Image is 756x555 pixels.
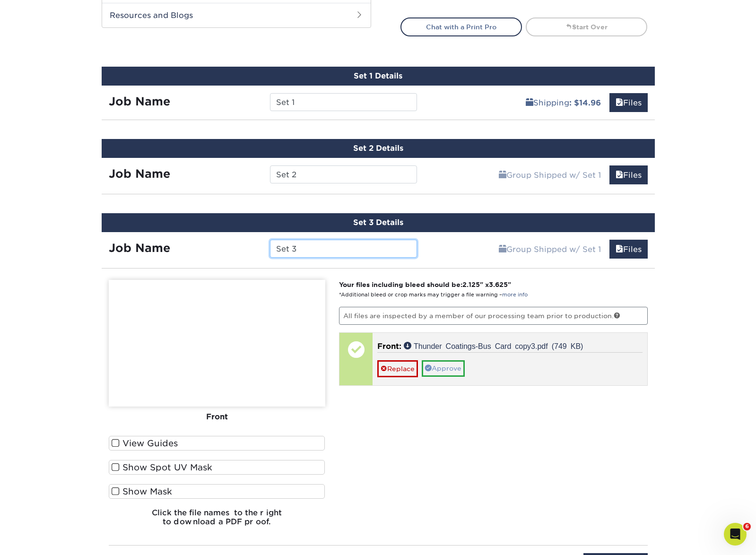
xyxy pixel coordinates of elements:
input: Enter a job name [270,165,417,183]
a: Files [609,93,648,112]
a: Files [609,165,648,184]
span: 2.125 [462,281,480,288]
div: Set 3 Details [102,213,655,232]
label: View Guides [109,436,325,451]
input: Enter a job name [270,93,417,111]
a: Chat with a Print Pro [400,17,522,36]
div: Front [109,407,325,427]
p: All files are inspected by a member of our processing team prior to production. [339,307,648,325]
span: 3.625 [489,281,508,288]
span: shipping [526,98,533,107]
strong: Job Name [109,167,170,181]
span: files [616,171,623,180]
h2: Resources and Blogs [102,3,371,27]
small: *Additional bleed or crop marks may trigger a file warning – [339,292,528,298]
a: Files [609,240,648,259]
span: 6 [743,523,751,530]
strong: Job Name [109,241,170,255]
span: files [616,98,623,107]
b: : $14.96 [569,98,601,107]
a: Start Over [526,17,647,36]
a: Thunder Coatings-Bus Card copy3.pdf (749 KB) [404,342,583,349]
span: shipping [499,245,506,254]
label: Show Mask [109,484,325,499]
a: Group Shipped w/ Set 1 [493,165,607,184]
strong: Job Name [109,95,170,108]
a: more info [502,292,528,298]
iframe: Intercom live chat [724,523,747,546]
div: Set 1 Details [102,67,655,86]
span: files [616,245,623,254]
span: Front: [377,342,401,351]
a: Shipping: $14.96 [520,93,607,112]
div: Set 2 Details [102,139,655,158]
a: Replace [377,360,418,377]
label: Show Spot UV Mask [109,460,325,475]
input: Enter a job name [270,240,417,258]
span: shipping [499,171,506,180]
a: Approve [422,360,465,376]
h6: Click the file names to the right to download a PDF proof. [109,508,325,534]
a: Group Shipped w/ Set 1 [493,240,607,259]
strong: Your files including bleed should be: " x " [339,281,511,288]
